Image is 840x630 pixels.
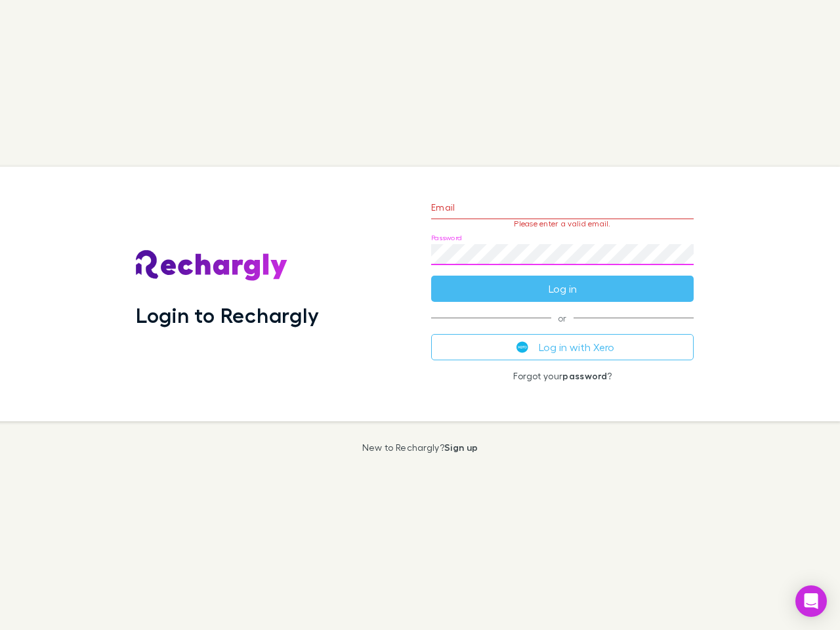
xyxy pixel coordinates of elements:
[362,442,478,453] p: New to Rechargly?
[516,341,528,353] img: Xero's logo
[136,250,288,282] img: Rechargly's Logo
[431,371,694,381] p: Forgot your ?
[431,276,694,302] button: Log in
[431,233,462,243] label: Password
[795,585,827,617] div: Open Intercom Messenger
[562,370,607,381] a: password
[431,334,694,360] button: Log in with Xero
[431,318,694,318] span: or
[444,442,478,453] a: Sign up
[136,303,319,327] h1: Login to Rechargly
[431,219,694,228] p: Please enter a valid email.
